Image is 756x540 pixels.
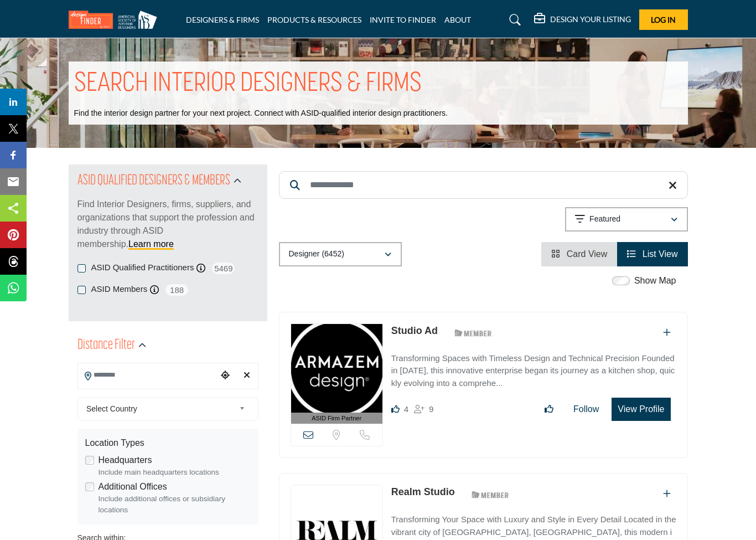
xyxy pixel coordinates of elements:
img: Studio Ad [291,324,382,413]
a: Search [499,11,528,29]
p: Find the interior design partner for your next project. Connect with ASID-qualified interior desi... [74,108,448,119]
label: Headquarters [99,454,152,467]
div: Clear search location [239,364,255,388]
a: View List [627,249,677,259]
a: ABOUT [444,15,471,24]
img: Site Logo [69,11,163,29]
p: Designer (6452) [289,249,344,260]
a: Realm Studio [391,486,455,497]
button: Follow [566,398,606,420]
input: Search Keyword [279,171,688,199]
a: ASID Firm Partner [291,324,382,424]
a: Learn more [128,239,174,249]
button: Like listing [537,398,561,420]
button: Designer (6452) [279,242,402,266]
div: Include main headquarters locations [99,467,251,478]
a: Transforming Spaces with Timeless Design and Technical Precision Founded in [DATE], this innovati... [391,346,676,390]
a: View Card [551,249,607,259]
span: 9 [429,404,433,414]
span: Card View [567,249,608,259]
a: Add To List [663,328,671,337]
h2: ASID QUALIFIED DESIGNERS & MEMBERS [77,171,230,191]
p: Featured [589,214,620,225]
span: ASID Firm Partner [312,414,361,423]
span: 188 [164,283,189,297]
img: ASID Members Badge Icon [465,487,515,501]
h5: DESIGN YOUR LISTING [550,14,631,24]
label: ASID Qualified Practitioners [91,261,194,274]
label: ASID Members [91,283,148,296]
div: Location Types [85,436,251,450]
span: 5469 [211,261,236,275]
li: Card View [541,242,617,266]
h1: SEARCH INTERIOR DESIGNERS & FIRMS [74,67,422,101]
div: Followers [414,403,433,416]
div: DESIGN YOUR LISTING [534,13,631,27]
span: 4 [404,404,408,414]
div: Include additional offices or subsidiary locations [99,493,251,516]
span: List View [643,249,678,259]
a: DESIGNERS & FIRMS [186,15,259,24]
input: Search Location [78,364,218,386]
p: Find Interior Designers, firms, suppliers, and organizations that support the profession and indu... [77,198,258,251]
img: ASID Members Badge Icon [448,326,498,340]
i: Likes [391,405,400,413]
div: Choose your current location [217,364,233,388]
a: Add To List [663,489,671,498]
button: Featured [565,207,688,232]
label: Additional Offices [99,480,167,493]
input: ASID Qualified Practitioners checkbox [77,264,86,272]
span: Log In [651,15,676,24]
input: ASID Members checkbox [77,286,86,294]
p: Realm Studio [391,485,455,500]
label: Show Map [634,274,676,287]
h2: Distance Filter [77,336,135,356]
p: Transforming Spaces with Timeless Design and Technical Precision Founded in [DATE], this innovati... [391,352,676,390]
a: PRODUCTS & RESOURCES [267,15,361,24]
li: List View [617,242,687,266]
a: Studio Ad [391,325,438,336]
a: INVITE TO FINDER [370,15,436,24]
button: Log In [639,9,688,30]
p: Studio Ad [391,323,438,338]
span: Select Country [86,402,235,415]
button: View Profile [612,398,670,421]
